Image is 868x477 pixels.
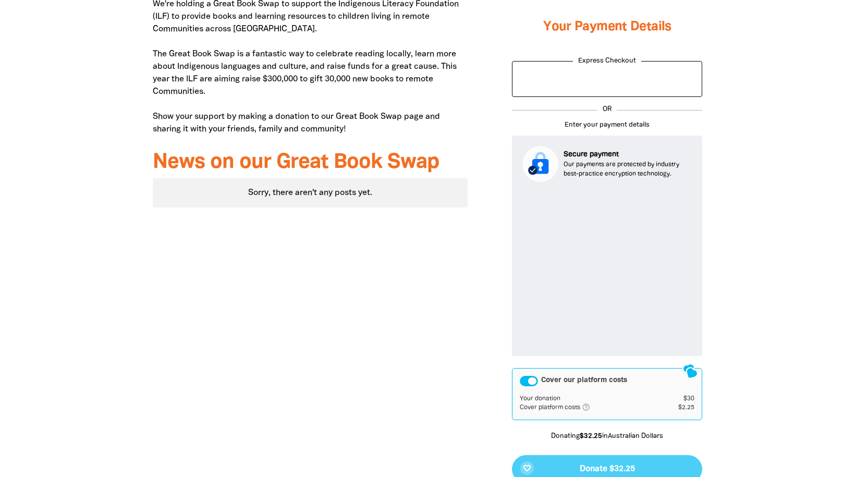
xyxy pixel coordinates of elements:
[153,178,468,207] div: Paginated content
[663,395,695,403] td: $30
[512,6,702,48] h3: Your Payment Details
[564,149,692,160] p: Secure payment
[512,432,702,442] p: Donating in Australian Dollars
[564,160,692,179] p: Our payments are protected by industry best-practice encryption technology.
[597,105,617,115] p: OR
[512,120,702,131] p: Enter your payment details
[520,190,694,348] iframe: Secure payment input frame
[520,403,662,412] td: Cover platform costs
[520,376,538,386] button: Cover our platform costs
[573,56,641,67] legend: Express Checkout
[663,403,695,412] td: $2.25
[582,403,598,411] i: help_outlined
[580,433,602,439] b: $32.25
[520,395,662,403] td: Your donation
[153,178,468,207] div: Sorry, there aren't any posts yet.
[518,66,696,90] iframe: PayPal-paypal
[153,151,468,174] h3: News on our Great Book Swap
